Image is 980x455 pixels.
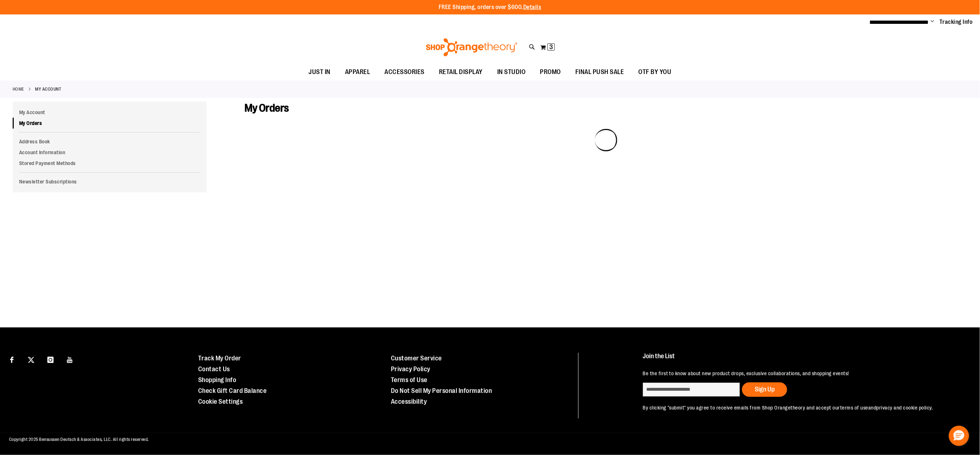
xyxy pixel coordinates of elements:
a: FINAL PUSH SALE [568,64,631,81]
button: Account menu [931,18,934,26]
strong: My Account [35,86,61,92]
a: Contact Us [198,365,230,373]
span: APPAREL [345,64,370,80]
p: Be the first to know about new product drops, exclusive collaborations, and shopping events! [643,370,958,377]
a: Account Information [13,147,206,158]
a: Shopping Info [198,376,237,383]
img: Twitter [28,357,34,363]
a: Accessibility [391,398,427,405]
a: terms of use [840,405,868,411]
span: IN STUDIO [497,64,526,80]
input: enter email [643,382,740,397]
a: Details [523,4,541,10]
button: Hello, have a question? Let’s chat. [949,426,969,446]
span: OTF BY YOU [639,64,672,80]
a: Home [13,86,24,92]
a: Track My Order [198,355,241,362]
span: Copyright 2025 Bensussen Deutsch & Associates, LLC. All rights reserved. [9,437,149,442]
span: My Orders [245,102,289,114]
h4: Join the List [643,353,958,366]
a: privacy and cookie policy. [877,405,933,411]
a: Cookie Settings [198,398,243,405]
a: RETAIL DISPLAY [432,64,490,81]
a: Customer Service [391,355,442,362]
span: PROMO [540,64,561,80]
span: ACCESSORIES [385,64,425,80]
a: Newsletter Subscriptions [13,176,206,187]
a: Visit our X page [25,353,38,365]
a: PROMO [533,64,568,81]
a: Visit our Facebook page [5,353,18,365]
a: Visit our Youtube page [64,353,76,365]
a: Stored Payment Methods [13,158,206,169]
a: Visit our Instagram page [44,353,57,365]
a: APPAREL [338,64,378,81]
span: FINAL PUSH SALE [575,64,624,80]
a: IN STUDIO [490,64,533,81]
a: Check Gift Card Balance [198,387,267,394]
a: Terms of Use [391,376,427,383]
span: 3 [549,43,553,51]
a: ACCESSORIES [378,64,432,81]
span: JUST IN [309,64,331,80]
a: My Orders [13,118,206,129]
a: JUST IN [302,64,338,81]
a: My Account [13,107,206,118]
a: Do Not Sell My Personal Information [391,387,492,394]
span: RETAIL DISPLAY [439,64,483,80]
p: FREE Shipping, orders over $600. [439,3,541,12]
button: Sign Up [742,382,787,397]
span: Sign Up [755,386,775,393]
a: Address Book [13,136,206,147]
a: Tracking Info [940,18,973,26]
img: Shop Orangetheory [425,38,519,56]
p: By clicking "submit" you agree to receive emails from Shop Orangetheory and accept our and [643,404,958,411]
a: Privacy Policy [391,365,430,373]
a: OTF BY YOU [631,64,679,81]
